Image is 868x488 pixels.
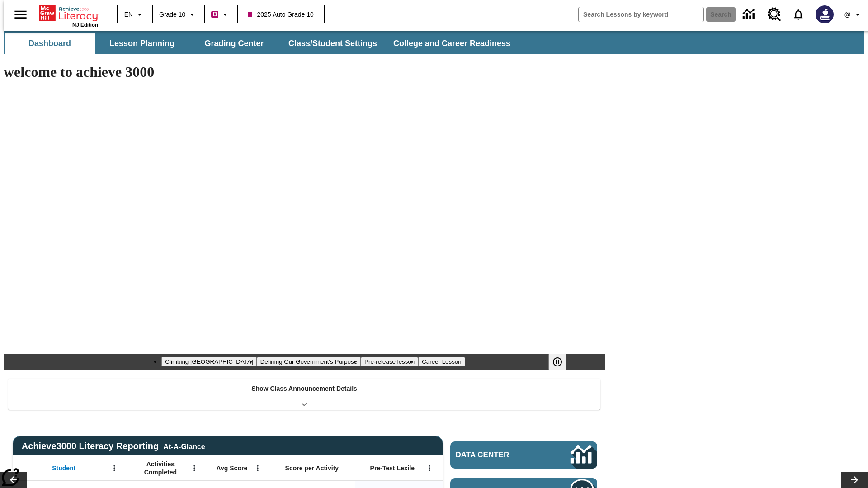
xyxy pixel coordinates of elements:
div: Home [39,3,98,28]
span: Avg Score [216,464,247,472]
button: Class/Student Settings [281,33,384,54]
button: Lesson carousel, Next [841,472,868,488]
h1: welcome to achieve 3000 [4,64,605,80]
a: Notifications [787,3,810,26]
button: College and Career Readiness [386,33,518,54]
button: Open Menu [108,461,121,475]
input: search field [579,7,703,22]
button: Open Menu [251,461,264,475]
span: Achieve3000 Literacy Reporting [22,441,205,451]
span: Activities Completed [131,460,190,476]
button: Open side menu [7,1,34,28]
a: Home [39,4,98,22]
span: EN [124,10,133,19]
img: Avatar [816,5,834,23]
div: SubNavbar [4,33,519,54]
span: Data Center [456,450,540,460]
button: Select a new avatar [810,3,839,26]
button: Pause [548,354,566,370]
span: Score per Activity [285,464,339,472]
button: Slide 4 Career Lesson [418,357,465,366]
button: Grading Center [189,33,279,54]
button: Open Menu [188,461,201,475]
div: SubNavbar [4,31,864,54]
button: Lesson Planning [97,33,187,54]
div: At-A-Glance [163,441,205,451]
button: Boost Class color is violet red. Change class color [208,6,234,23]
button: Slide 2 Defining Our Government's Purpose [257,357,361,366]
button: Open Menu [423,461,436,475]
button: Language: EN, Select a language [120,6,149,23]
button: Grade: Grade 10, Select a grade [156,6,201,23]
button: Profile/Settings [839,6,868,23]
span: NJ Edition [72,22,98,28]
span: B [212,9,217,20]
div: Pause [548,354,576,370]
a: Data Center [737,2,762,27]
span: Student [52,464,75,472]
button: Dashboard [5,33,95,54]
span: Grade 10 [159,10,185,19]
button: Slide 3 Pre-release lesson [361,357,418,366]
button: Slide 1 Climbing Mount Tai [161,357,256,366]
a: Resource Center, Will open in new tab [762,2,787,27]
p: Show Class Announcement Details [251,384,357,394]
span: @ [844,10,850,19]
span: 2025 Auto Grade 10 [248,10,313,19]
a: Data Center [450,441,597,469]
span: Pre-Test Lexile [370,464,415,472]
div: Show Class Announcement Details [8,379,600,410]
